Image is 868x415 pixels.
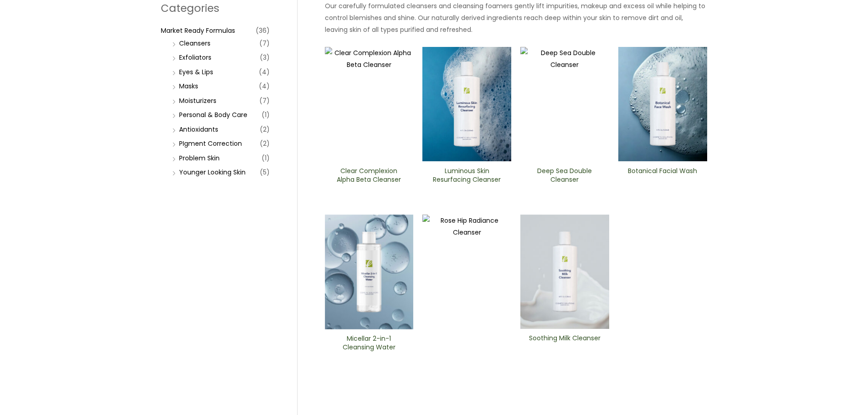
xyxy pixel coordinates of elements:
a: Exfoliators [179,53,211,62]
span: (4) [259,66,270,78]
img: Micellar 2-in-1 Cleansing Water [325,215,414,329]
a: Market Ready Formulas [161,26,235,35]
h2: Micellar 2-in-1 Cleansing Water [332,334,406,352]
a: Moisturizers [179,96,216,105]
img: Botanical Facial Wash [618,47,707,162]
span: (7) [259,37,270,50]
a: Micellar 2-in-1 Cleansing Water [332,334,406,355]
h2: Clear Complexion Alpha Beta ​Cleanser [332,167,406,184]
a: Personal & Body Care [179,110,247,119]
img: Clear Complexion Alpha Beta ​Cleanser [325,47,414,162]
a: Eyes & Lips [179,67,213,77]
img: Soothing Milk Cleanser [520,215,609,329]
span: (1) [262,152,270,164]
a: Deep Sea Double Cleanser [528,167,601,187]
a: Luminous Skin Resurfacing ​Cleanser [430,167,503,187]
a: Problem Skin [179,154,220,163]
a: PIgment Correction [179,139,242,148]
h2: Botanical Facial Wash [626,167,699,184]
span: (36) [256,24,270,37]
span: (4) [259,80,270,92]
a: Cleansers [179,39,211,48]
img: Deep Sea Double Cleanser [520,47,609,162]
span: (2) [260,123,270,136]
span: (5) [260,166,270,179]
a: Soothing Milk Cleanser [528,334,601,354]
span: (3) [260,51,270,64]
span: (1) [262,108,270,121]
a: Botanical Facial Wash [626,167,699,187]
span: (2) [260,137,270,150]
h2: Luminous Skin Resurfacing ​Cleanser [430,167,503,184]
a: Masks [179,82,198,91]
a: Clear Complexion Alpha Beta ​Cleanser [332,167,406,187]
a: Younger Looking Skin [179,168,246,177]
img: Luminous Skin Resurfacing ​Cleanser [422,47,511,162]
h2: Deep Sea Double Cleanser [528,167,601,184]
h2: Soothing Milk Cleanser [528,334,601,351]
a: Antioxidants [179,125,218,134]
span: (7) [259,94,270,107]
